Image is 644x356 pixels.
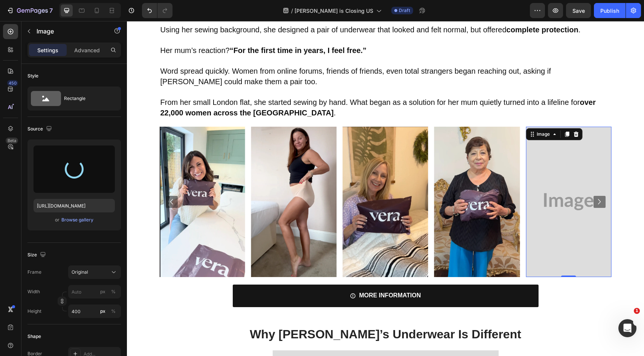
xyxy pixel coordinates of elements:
div: px [100,288,105,295]
img: gempages_566422077242868817-f1dc8f3d-f2d8-4da1-ae1f-f8d6e606950c.webp [216,106,301,256]
div: Beta [6,138,18,144]
div: Undo/Redo [142,3,172,18]
label: Width [27,288,40,295]
button: px [109,307,118,316]
iframe: Intercom live chat [618,319,636,337]
label: Height [27,308,41,315]
input: https://example.com/image.jpg [34,199,115,212]
p: Settings [37,46,58,54]
div: Size [27,250,47,260]
div: Publish [600,7,619,15]
button: Carousel Next Arrow [467,175,479,187]
button: Original [68,265,121,279]
button: % [98,287,107,296]
button: Browse gallery [61,216,94,224]
span: Draft [399,7,410,14]
div: 450 [7,80,18,86]
span: / [291,7,293,15]
div: Rectangle [64,90,110,107]
div: % [111,308,116,315]
div: Shape [27,333,41,340]
div: Source [27,124,53,134]
img: 696x1468 [399,106,484,256]
span: Save [572,8,585,14]
button: px [109,287,118,296]
div: Browse gallery [61,217,93,223]
strong: Why [PERSON_NAME]’s Underwear Is Different [123,306,394,320]
div: px [100,308,105,315]
strong: MORE INFORMATION [232,271,294,277]
p: Image [37,27,101,36]
button: Publish [594,3,626,18]
p: 7 [49,6,53,15]
img: gempages_566422077242868817-01360d63-51a8-431b-a516-ba12ce7f534d.webp [307,106,393,256]
p: Advanced [74,46,100,54]
div: Image [408,110,424,117]
button: 7 [3,3,56,18]
button: % [98,307,107,316]
input: px% [68,285,121,298]
div: Style [27,73,38,79]
label: Frame [27,269,41,276]
iframe: Design area [127,21,644,356]
input: px% [68,304,121,318]
div: % [111,288,116,295]
span: 1 [634,308,640,314]
span: [PERSON_NAME] is Closing US [295,7,373,15]
button: Save [566,3,591,18]
a: MORE INFORMATION [106,264,412,286]
span: Original [72,269,88,276]
span: or [55,215,60,224]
